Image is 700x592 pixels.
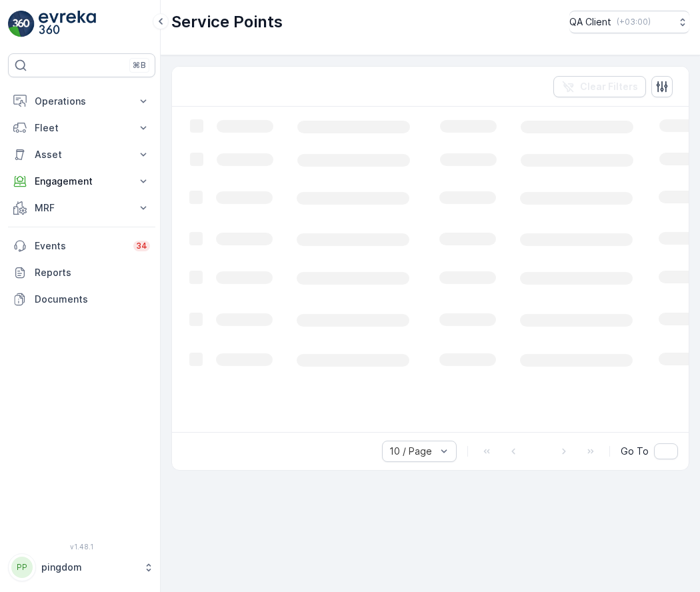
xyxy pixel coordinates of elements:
button: Clear Filters [553,76,646,97]
p: Documents [35,293,150,306]
a: Documents [8,286,155,313]
p: QA Client [569,15,611,29]
button: Asset [8,141,155,168]
p: Operations [35,95,129,108]
div: PP [11,557,33,578]
p: ⌘B [133,60,146,71]
a: Reports [8,259,155,286]
p: pingdom [41,561,137,574]
button: MRF [8,195,155,221]
p: Reports [35,266,150,279]
p: Events [35,239,125,253]
button: PPpingdom [8,553,155,581]
p: MRF [35,201,129,215]
img: logo_light-DOdMpM7g.png [39,11,96,37]
p: Asset [35,148,129,161]
span: v 1.48.1 [8,543,155,551]
p: Fleet [35,121,129,135]
p: Engagement [35,175,129,188]
p: 34 [136,241,147,251]
p: ( +03:00 ) [617,17,651,27]
button: Fleet [8,115,155,141]
a: Events34 [8,233,155,259]
button: Engagement [8,168,155,195]
button: Operations [8,88,155,115]
p: Clear Filters [580,80,638,93]
button: QA Client(+03:00) [569,11,689,33]
span: Go To [621,445,649,458]
p: Service Points [171,11,283,33]
img: logo [8,11,35,37]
